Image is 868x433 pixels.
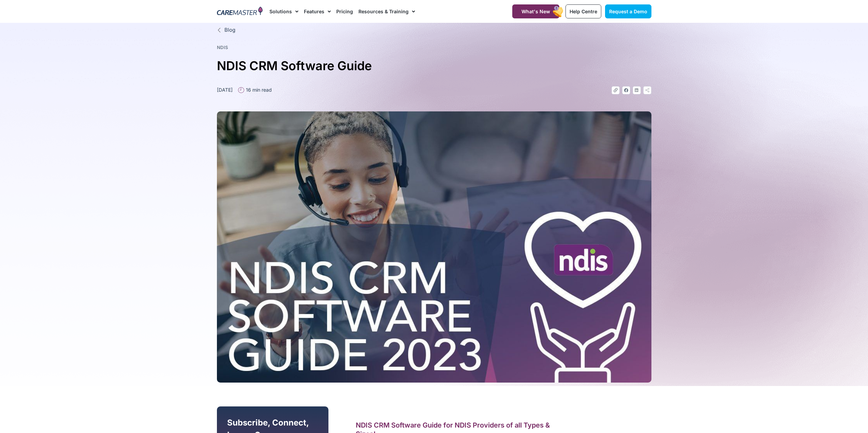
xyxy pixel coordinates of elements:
a: What's New [512,4,559,18]
a: NDIS [217,45,228,50]
span: Blog [223,26,235,34]
a: Help Centre [565,4,601,18]
a: Request a Demo [605,4,651,18]
span: What's New [521,9,550,14]
img: CareMaster Logo [217,6,263,17]
span: Help Centre [570,9,597,14]
h1: NDIS CRM Software Guide [217,56,651,76]
span: Request a Demo [609,9,647,14]
a: Blog [217,26,651,34]
img: As an NDIS Provider, the CareMaster NDIS CRM Software Guide is an invaluable resource for selecti... [217,111,651,383]
time: [DATE] [217,87,233,93]
span: 16 min read [244,86,272,93]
